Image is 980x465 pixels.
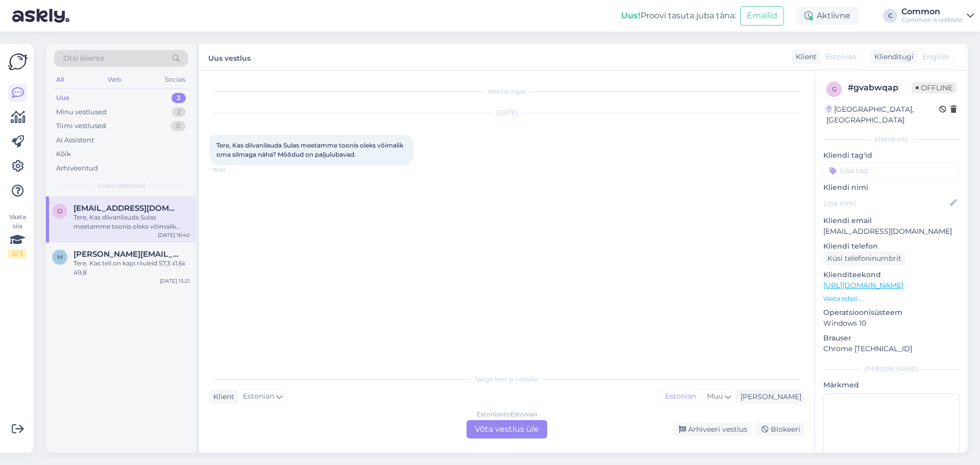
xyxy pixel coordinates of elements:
div: [DATE] 15:21 [160,277,190,285]
p: Vaata edasi ... [823,294,960,303]
span: English [922,52,949,62]
div: Common 's website [901,16,963,24]
span: oliversassi35@gmail.com [73,204,180,213]
div: 0 [171,121,186,131]
p: Chrome [TECHNICAL_ID] [823,344,960,354]
div: Arhiveeritud [56,163,98,174]
div: [DATE] 16:40 [158,231,190,239]
div: C [883,9,897,23]
p: [EMAIL_ADDRESS][DOMAIN_NAME] [823,226,960,237]
div: Uus [56,93,69,103]
div: Klienditugi [870,52,914,62]
div: Kliendi info [823,135,960,144]
div: [GEOGRAPHIC_DATA], [GEOGRAPHIC_DATA] [826,104,939,126]
div: Web [106,73,124,86]
div: All [54,73,66,86]
span: Tere, Kas diivanilauda Sulas meetamme toonis oleks võimalik oma silmaga näha? Mõõdud on paljuluba... [216,141,405,158]
b: Uus! [621,11,641,20]
a: CommonCommon 's website [901,8,974,24]
span: marianne.aasmae@gmail.com [73,250,180,259]
div: Vestlus algas [209,87,804,96]
div: Blokeeri [755,423,804,436]
div: # gvabwqap [848,82,912,94]
div: Valige keel ja vastake [209,375,804,384]
div: Minu vestlused [56,107,107,117]
div: Arhiveeri vestlus [673,423,751,436]
p: Kliendi tag'id [823,150,960,161]
span: o [57,207,62,215]
a: [URL][DOMAIN_NAME] [823,281,903,290]
span: g [832,85,837,93]
span: m [57,253,63,261]
div: Küsi telefoninumbrit [823,252,905,265]
div: [DATE] [209,108,804,117]
div: Tiimi vestlused [56,121,106,131]
div: [PERSON_NAME] [737,391,801,402]
p: Kliendi nimi [823,182,960,193]
div: 2 [172,107,186,117]
label: Uus vestlus [208,50,251,64]
div: Aktiivne [796,7,859,25]
div: Võta vestlus üle [467,420,547,438]
img: Askly Logo [8,52,28,71]
div: 2 [171,93,186,103]
div: Tere, Kas diivanilauda Sulas meetamme toonis oleks võimalik oma silmaga näha? Mõõdud on paljuluba... [73,213,190,231]
div: AI Assistent [56,135,94,145]
p: Operatsioonisüsteem [823,307,960,318]
div: Socials [163,73,188,86]
p: Kliendi email [823,215,960,226]
span: Otsi kliente [63,53,104,64]
div: Kõik [56,149,71,159]
input: Lisa tag [823,163,960,178]
p: Windows 10 [823,318,960,329]
div: Tere. Kas teil on kapi riiuleid 57,3 x1,6x 49,8 [73,259,190,277]
span: Estonian [243,391,274,402]
div: Proovi tasuta juba täna: [621,10,736,22]
div: [PERSON_NAME] [823,364,960,374]
p: Klienditeekond [823,270,960,280]
span: 16:40 [212,166,251,174]
div: Klient [209,391,234,402]
div: Klient [792,52,817,62]
span: Muu [707,391,723,401]
span: Uued vestlused [97,181,145,190]
div: Estonian [660,389,701,404]
p: Kliendi telefon [823,241,960,252]
span: Offline [912,82,957,93]
div: Vaata siia [8,212,27,258]
div: Common [901,8,963,16]
button: Emailid [740,6,784,26]
p: Brauser [823,333,960,344]
span: Estonian [825,52,856,62]
div: Estonian to Estonian [477,410,537,419]
div: 2 / 3 [8,249,27,258]
p: Märkmed [823,380,960,390]
input: Lisa nimi [824,198,948,209]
